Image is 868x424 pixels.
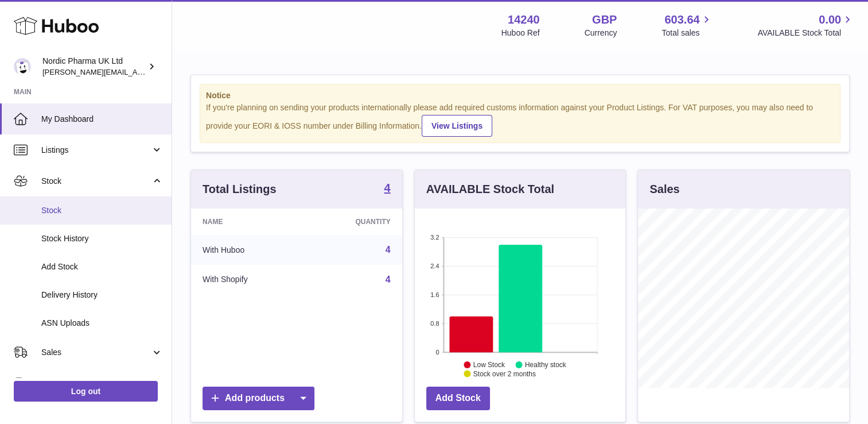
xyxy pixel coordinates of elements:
a: View Listings [422,115,492,137]
span: ASN Uploads [41,318,163,329]
span: 603.64 [664,12,699,28]
span: Stock [41,176,151,187]
span: Add Stock [41,261,163,272]
h3: Sales [649,182,679,197]
td: With Huboo [191,235,305,265]
div: Currency [585,28,617,38]
img: joe.plant@parapharmdev.com [14,58,31,75]
span: Stock [41,205,163,216]
a: 4 [384,182,391,196]
th: Name [191,209,305,235]
text: 2.4 [430,263,439,269]
text: 3.2 [430,234,439,241]
a: 603.64 Total sales [661,12,713,38]
strong: 14240 [508,12,540,28]
strong: 4 [384,182,391,194]
text: Healthy stock [525,361,567,369]
strong: Notice [206,90,834,101]
a: 4 [386,275,391,284]
text: Stock over 2 months [473,370,536,378]
a: Log out [14,381,158,402]
a: Add products [203,387,314,410]
span: Stock History [41,233,163,244]
td: With Shopify [191,265,305,295]
strong: GBP [592,12,617,28]
text: 1.6 [430,291,439,298]
span: [PERSON_NAME][EMAIL_ADDRESS][DOMAIN_NAME] [42,67,230,76]
a: 4 [386,245,391,255]
text: 0 [435,349,439,356]
span: Listings [41,145,151,156]
span: Sales [41,347,151,358]
h3: Total Listings [203,182,277,197]
span: 0.00 [819,12,841,28]
span: Total sales [661,28,713,38]
th: Quantity [305,209,402,235]
text: Low Stock [473,361,505,369]
span: Delivery History [41,290,163,300]
span: My Dashboard [41,114,163,125]
div: Nordic Pharma UK Ltd [42,56,146,78]
a: 0.00 AVAILABLE Stock Total [757,12,854,38]
text: 0.8 [430,320,439,327]
h3: AVAILABLE Stock Total [426,182,554,197]
div: Huboo Ref [501,28,540,38]
a: Add Stock [426,387,490,410]
span: AVAILABLE Stock Total [757,28,854,38]
div: If you're planning on sending your products internationally please add required customs informati... [206,102,834,137]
